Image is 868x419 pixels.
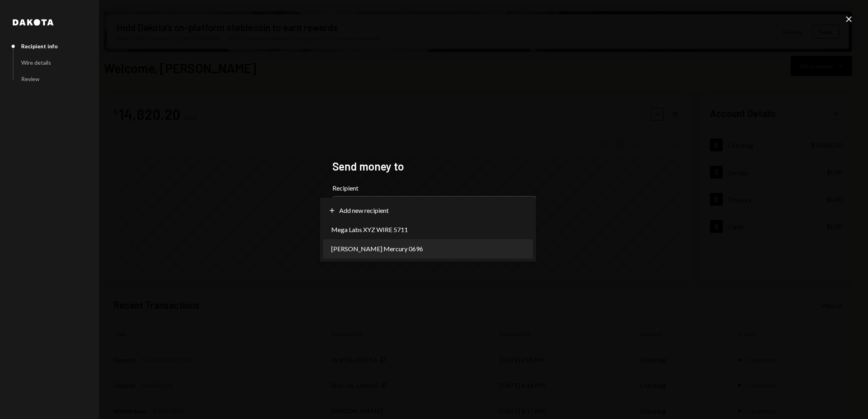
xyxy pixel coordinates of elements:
span: Add new recipient [339,206,389,215]
div: Wire details [21,59,51,66]
label: Recipient [332,183,536,193]
h2: Send money to [332,159,536,174]
div: Recipient info [21,43,58,50]
div: Review [21,75,40,82]
span: Mega Labs XYZ WIRE 5711 [331,225,408,234]
button: Recipient [332,196,536,218]
span: [PERSON_NAME] Mercury 0696 [331,244,423,254]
